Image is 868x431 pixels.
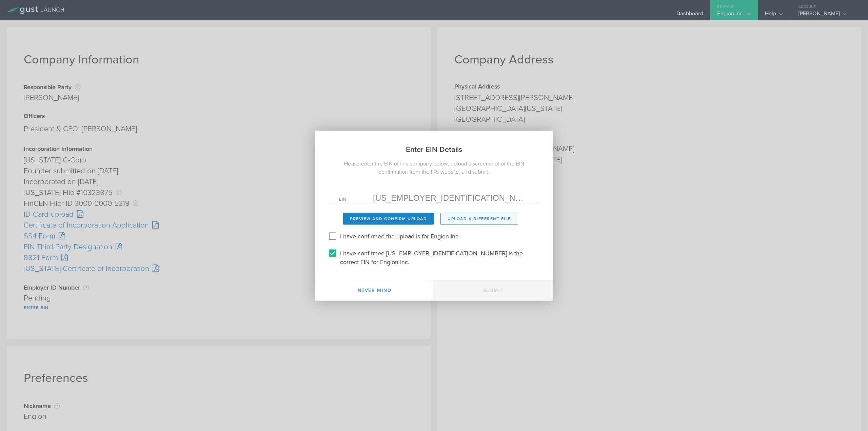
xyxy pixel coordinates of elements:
label: EIN [339,197,373,203]
button: Preview and Confirm Upload [343,213,434,224]
input: Required [373,193,529,203]
button: Submit [434,280,553,300]
button: Upload a different File [440,213,518,224]
label: I have confirmed [US_EMPLOYER_IDENTIFICATION_NUMBER] is the correct EIN for Engion Inc. [340,248,537,266]
div: Please enter the EIN of this company below, upload a screenshot of the EIN confirmation from the ... [315,159,553,176]
label: I have confirmed the upload is for Engion Inc. [340,231,460,240]
button: Never mind [315,280,434,300]
iframe: Chat Widget [834,398,868,431]
h2: Enter EIN Details [315,131,553,159]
